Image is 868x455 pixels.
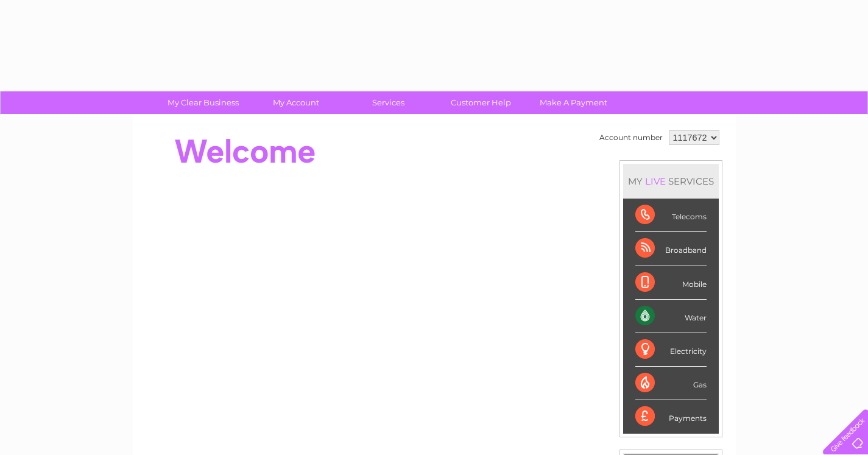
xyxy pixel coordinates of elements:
[596,127,666,148] td: Account number
[338,91,439,114] a: Services
[245,91,346,114] a: My Account
[635,367,707,400] div: Gas
[635,266,707,300] div: Mobile
[153,91,253,114] a: My Clear Business
[635,232,707,266] div: Broadband
[635,300,707,333] div: Water
[523,91,624,114] a: Make A Payment
[635,333,707,367] div: Electricity
[643,175,668,187] div: LIVE
[431,91,531,114] a: Customer Help
[623,164,719,199] div: MY SERVICES
[635,199,707,232] div: Telecoms
[635,400,707,433] div: Payments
